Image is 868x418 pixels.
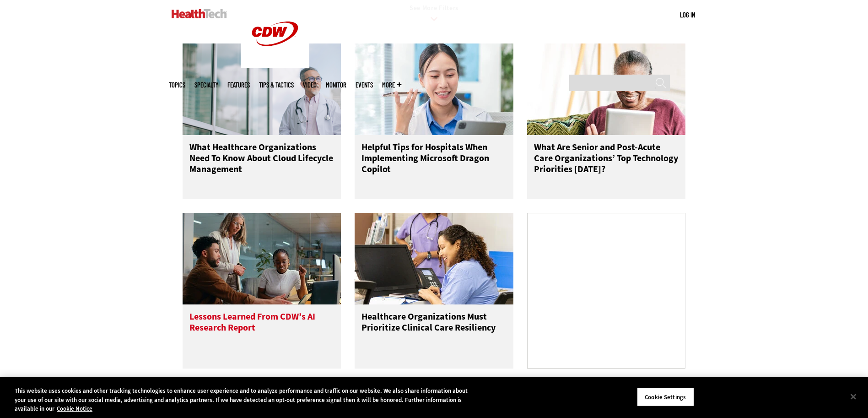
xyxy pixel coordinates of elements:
[183,213,341,369] a: People reviewing research Lessons Learned From CDW’s AI Research Report
[680,10,695,20] div: User menu
[189,142,334,179] h3: What Healthcare Organizations Need To Know About Cloud Lifecycle Management
[680,11,695,19] a: Log in
[637,387,694,407] button: Cookie Settings
[527,43,686,135] img: Older person using tablet
[259,81,294,88] a: Tips & Tactics
[194,81,218,88] span: Specialty
[15,386,477,413] div: This website uses cookies and other tracking technologies to enhance user experience and to analy...
[169,81,185,88] span: Topics
[227,81,250,88] a: Features
[326,81,346,88] a: MonITor
[361,311,507,348] h3: Healthcare Organizations Must Prioritize Clinical Care Resiliency
[303,81,317,88] a: Video
[538,233,675,347] iframe: advertisement
[527,43,686,199] a: Older person using tablet What Are Senior and Post-Acute Care Organizations’ Top Technology Prior...
[361,142,507,179] h3: Helpful Tips for Hospitals When Implementing Microsoft Dragon Copilot
[189,311,334,348] h3: Lessons Learned From CDW’s AI Research Report
[355,213,513,369] a: Nurse working at the front desk of a hospital Healthcare Organizations Must Prioritize Clinical C...
[355,43,513,135] img: Doctor using phone to dictate to tablet
[382,81,401,88] span: More
[183,213,341,304] img: People reviewing research
[355,213,513,304] img: Nurse working at the front desk of a hospital
[534,142,679,179] h3: What Are Senior and Post-Acute Care Organizations’ Top Technology Priorities [DATE]?
[172,9,227,18] img: Home
[356,81,373,88] a: Events
[57,405,92,413] a: More information about your privacy
[355,43,513,199] a: Doctor using phone to dictate to tablet Helpful Tips for Hospitals When Implementing Microsoft Dr...
[241,60,309,70] a: CDW
[183,43,341,199] a: doctor in front of clouds and reflective building What Healthcare Organizations Need To Know Abou...
[843,386,863,407] button: Close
